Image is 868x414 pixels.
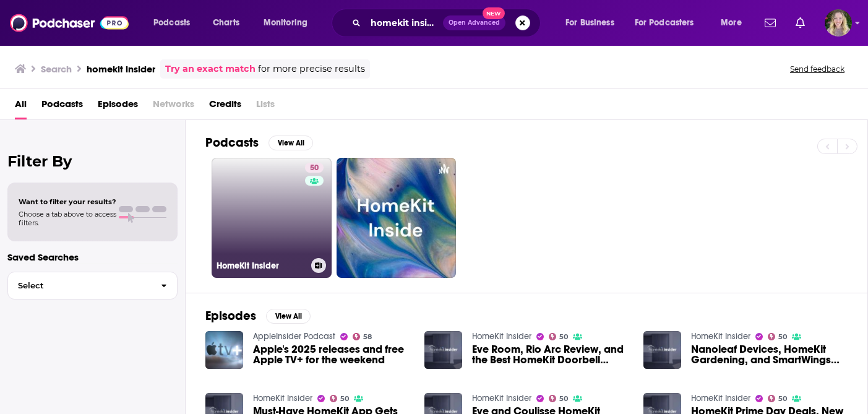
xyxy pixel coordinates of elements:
[330,395,350,402] a: 50
[15,94,27,119] a: All
[549,333,569,340] a: 50
[472,331,531,342] a: HomeKit Insider
[98,94,138,119] a: Episodes
[483,7,505,19] span: New
[559,396,568,402] span: 50
[691,393,750,403] a: HomeKit Insider
[255,13,324,33] button: open menu
[153,94,194,119] span: Networks
[825,9,852,37] button: Show profile menu
[205,308,311,324] a: EpisodesView All
[768,395,788,402] a: 50
[8,282,151,290] span: Select
[691,344,848,365] a: Nanoleaf Devices, HomeKit Gardening, and SmartWings Roller Shades
[443,15,505,30] button: Open AdvancedNew
[266,309,311,324] button: View All
[366,13,443,33] input: Search podcasts, credits, & more...
[212,158,332,278] a: 50HomeKit Insider
[825,9,852,37] span: Logged in as lauren19365
[217,261,306,271] h3: HomeKit Insider
[19,210,116,227] span: Choose a tab above to access filters.
[305,163,324,173] a: 50
[264,14,307,32] span: Monitoring
[41,63,72,75] h3: Search
[643,331,681,369] img: Nanoleaf Devices, HomeKit Gardening, and SmartWings Roller Shades
[7,251,178,263] p: Saved Searches
[778,334,787,340] span: 50
[7,272,178,300] button: Select
[721,14,742,32] span: More
[87,63,155,75] h3: homekit insider
[449,20,500,26] span: Open Advanced
[253,393,312,403] a: HomeKit Insider
[213,14,239,32] span: Charts
[209,94,241,119] a: Credits
[635,14,694,32] span: For Podcasters
[559,334,568,340] span: 50
[253,344,410,365] a: Apple's 2025 releases and free Apple TV+ for the weekend
[269,136,313,150] button: View All
[712,13,757,33] button: open menu
[627,13,712,33] button: open menu
[256,94,275,119] span: Lists
[343,9,552,37] div: Search podcasts, credits, & more...
[768,333,788,340] a: 50
[10,11,129,35] img: Podchaser - Follow, Share and Rate Podcasts
[353,333,372,340] a: 58
[7,152,178,170] h2: Filter By
[565,14,614,32] span: For Business
[205,13,247,33] a: Charts
[472,393,531,403] a: HomeKit Insider
[691,331,750,342] a: HomeKit Insider
[258,62,365,76] span: for more precise results
[41,94,83,119] a: Podcasts
[205,331,243,369] img: Apple's 2025 releases and free Apple TV+ for the weekend
[340,396,349,402] span: 50
[778,396,787,402] span: 50
[205,135,259,150] h2: Podcasts
[310,162,319,175] span: 50
[557,13,630,33] button: open menu
[549,395,569,402] a: 50
[472,344,629,365] a: Eve Room, Rio Arc Review, and the Best HomeKit Doorbell Cameras
[786,64,848,74] button: Send feedback
[19,197,116,206] span: Want to filter your results?
[825,9,852,37] img: User Profile
[205,135,313,150] a: PodcastsView All
[165,62,256,76] a: Try an exact match
[791,12,810,33] a: Show notifications dropdown
[424,331,462,369] img: Eve Room, Rio Arc Review, and the Best HomeKit Doorbell Cameras
[253,331,335,342] a: AppleInsider Podcast
[760,12,781,33] a: Show notifications dropdown
[363,334,372,340] span: 58
[145,13,206,33] button: open menu
[205,308,256,324] h2: Episodes
[153,14,190,32] span: Podcasts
